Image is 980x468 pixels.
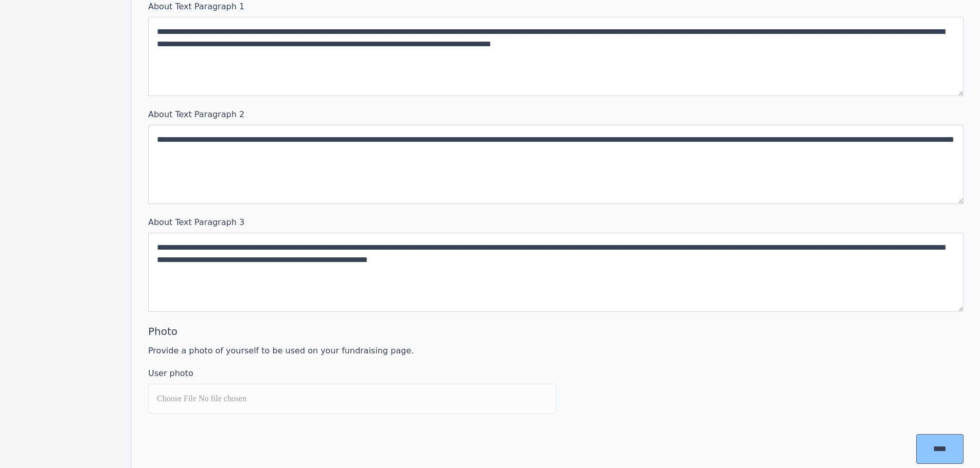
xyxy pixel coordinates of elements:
[148,367,556,380] label: User photo
[148,216,964,229] label: About Text Paragraph 3
[148,1,964,13] label: About Text Paragraph 1
[148,345,964,357] p: Provide a photo of yourself to be used on your fundraising page.
[148,324,964,339] h2: Photo
[148,108,964,121] label: About Text Paragraph 2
